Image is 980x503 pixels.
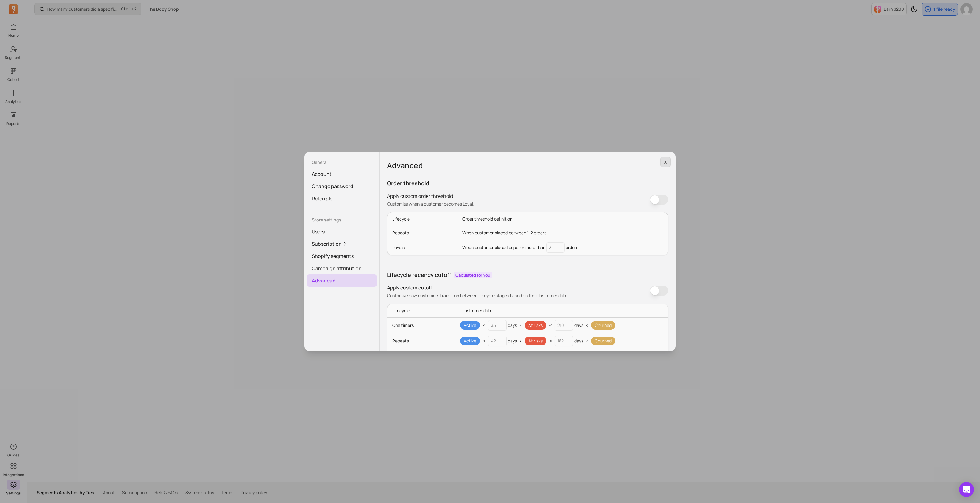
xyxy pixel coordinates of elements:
[307,159,377,165] p: General
[525,337,546,345] span: At risks
[307,192,377,205] a: Referrals
[574,322,583,328] p: days
[586,322,589,328] p: <
[462,242,578,253] p: When customer placed equal or more than orders
[460,321,480,330] span: Active
[387,212,458,226] p: Lifecycle
[307,250,377,262] a: Shopify segments
[387,201,474,207] p: Customize when a customer becomes Loyal.
[959,482,974,497] div: Open Intercom Messenger
[387,270,451,279] p: Lifecycle recency cutoff
[387,179,668,187] p: Order threshold
[549,322,552,328] p: ≤
[387,293,569,299] p: Customize how customers transition between lifecycle stages based on their last order date.
[387,159,668,172] h5: Advanced
[482,338,486,344] p: ≤
[307,180,377,192] a: Change password
[307,274,377,287] a: Advanced
[591,337,615,345] span: Churned
[307,262,377,274] a: Campaign attribution
[307,225,377,238] a: Users
[454,272,492,278] span: Calculated for you
[460,337,480,345] span: Active
[307,168,377,180] a: Account
[387,284,569,291] p: Apply custom cutoff
[392,338,460,344] p: Repeats
[508,338,517,344] p: days
[307,217,377,223] p: Store settings
[530,230,533,236] span: 2
[458,212,668,226] p: Order threshold definition
[387,241,458,254] p: Loyals
[482,322,486,328] p: ≤
[387,304,458,317] p: Lifecycle
[519,338,522,344] p: <
[392,322,460,328] p: One timers
[387,192,474,200] p: Apply custom order threshold
[525,321,546,330] span: At risks
[458,226,668,240] p: When customer placed between 1- orders
[458,304,668,317] p: Last order date
[574,338,583,344] p: days
[591,321,615,330] span: Churned
[387,226,458,240] p: Repeats
[519,322,522,328] p: <
[586,338,589,344] p: <
[508,322,517,328] p: days
[307,238,377,250] a: Subscription
[549,338,552,344] p: ≤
